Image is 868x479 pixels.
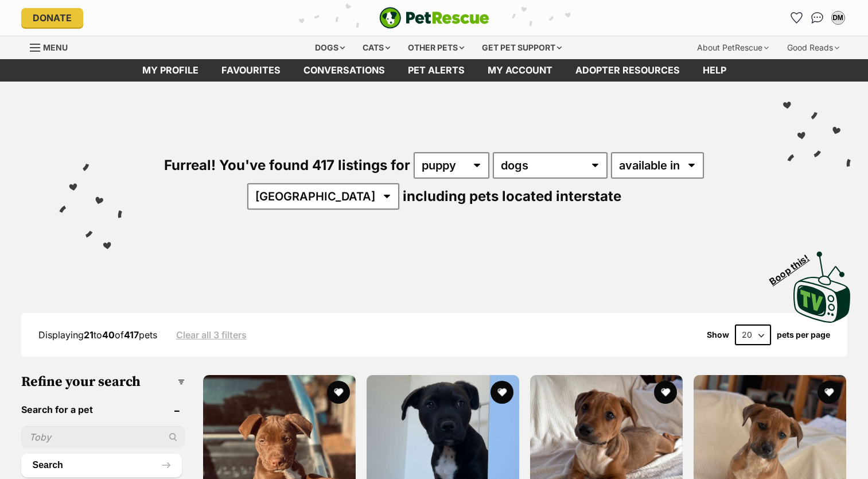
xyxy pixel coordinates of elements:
[396,59,476,82] a: Pet alerts
[491,381,513,404] button: favourite
[84,329,94,341] strong: 21
[176,330,247,340] a: Clear all 3 filters
[327,381,350,404] button: favourite
[777,330,830,339] label: pets per page
[379,7,489,29] a: PetRescue
[292,59,396,82] a: conversations
[832,12,844,24] div: DM
[474,36,570,59] div: Get pet support
[788,9,847,27] ul: Account quick links
[21,454,182,477] button: Search
[124,329,139,341] strong: 417
[400,36,472,59] div: Other pets
[307,36,353,59] div: Dogs
[793,241,851,325] a: Boop this!
[808,9,827,27] a: Conversations
[476,59,564,82] a: My account
[21,374,185,390] h3: Refine your search
[21,8,83,28] a: Donate
[654,381,677,404] button: favourite
[43,43,68,52] span: Menu
[38,329,157,341] span: Displaying to of pets
[788,9,806,27] a: Favourites
[564,59,691,82] a: Adopter resources
[779,36,847,59] div: Good Reads
[379,7,489,29] img: logo-e224e6f780fb5917bec1dbf3a21bbac754714ae5b6737aabdf751b685950b380.svg
[691,59,738,82] a: Help
[689,36,777,59] div: About PetRescue
[829,9,847,27] button: My account
[164,157,410,173] span: Furreal! You've found 417 listings for
[30,36,76,57] a: Menu
[768,245,820,287] span: Boop this!
[210,59,292,82] a: Favourites
[403,188,621,204] span: including pets located interstate
[131,59,210,82] a: My profile
[21,426,185,448] input: Toby
[811,12,823,24] img: chat-41dd97257d64d25036548639549fe6c8038ab92f7586957e7f3b1b290dea8141.svg
[102,329,115,341] strong: 40
[707,330,729,339] span: Show
[793,252,851,323] img: PetRescue TV logo
[21,404,185,415] header: Search for a pet
[818,381,840,404] button: favourite
[355,36,398,59] div: Cats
